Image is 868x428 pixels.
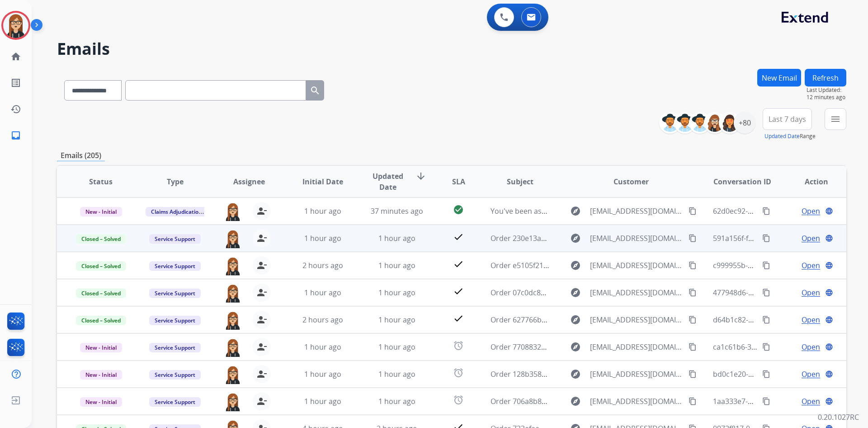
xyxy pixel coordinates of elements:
[149,397,201,407] span: Service Support
[590,206,683,216] span: [EMAIL_ADDRESS][DOMAIN_NAME]
[80,370,122,380] span: New - Initial
[491,315,647,325] span: Order 627766b5-4fdf-4148-bb48-92f39b682f54
[570,287,581,298] mat-icon: explore
[491,233,651,243] span: Order 230e13ab-d07e-45b6-88cf-4ac871a57550
[80,207,122,216] span: New - Initial
[762,207,770,215] mat-icon: content_copy
[713,176,771,187] span: Conversation ID
[762,343,770,351] mat-icon: content_copy
[310,85,321,96] mat-icon: search
[378,369,415,379] span: 1 hour ago
[802,233,820,244] span: Open
[570,369,581,380] mat-icon: explore
[224,229,242,248] img: agent-avatar
[713,396,850,406] span: 1aa333e7-084e-43f6-ab65-acd7297900cc
[76,234,126,244] span: Closed – Solved
[757,69,801,87] button: New Email
[590,233,683,244] span: [EMAIL_ADDRESS][DOMAIN_NAME]
[256,206,267,216] mat-icon: person_remove
[590,341,683,352] span: [EMAIL_ADDRESS][DOMAIN_NAME]
[256,341,267,352] mat-icon: person_remove
[89,176,113,187] span: Status
[256,369,267,380] mat-icon: person_remove
[302,260,343,270] span: 2 hours ago
[224,392,242,411] img: agent-avatar
[590,369,683,380] span: [EMAIL_ADDRESS][DOMAIN_NAME]
[825,234,833,242] mat-icon: language
[224,284,242,303] img: agent-avatar
[825,343,833,351] mat-icon: language
[713,233,850,243] span: 591a156f-f407-47b3-8917-4b9138ed4286
[224,338,242,357] img: agent-avatar
[304,233,341,243] span: 1 hour ago
[453,286,464,297] mat-icon: check
[149,234,201,244] span: Service Support
[80,397,122,407] span: New - Initial
[807,87,846,94] span: Last Updated:
[233,176,265,187] span: Assignee
[149,289,201,298] span: Service Support
[453,204,464,215] mat-icon: check_circle
[149,343,201,352] span: Service Support
[802,206,820,216] span: Open
[689,370,697,378] mat-icon: content_copy
[590,396,683,407] span: [EMAIL_ADDRESS][DOMAIN_NAME]
[762,397,770,405] mat-icon: content_copy
[378,315,415,325] span: 1 hour ago
[689,397,697,405] mat-icon: content_copy
[378,288,415,298] span: 1 hour ago
[802,287,820,298] span: Open
[256,287,267,298] mat-icon: person_remove
[613,176,649,187] span: Customer
[807,94,846,101] span: 12 minutes ago
[491,396,651,406] span: Order 706a8b8b-719a-47ee-89e2-7efe05c6345e
[146,207,208,216] span: Claims Adjudication
[825,370,833,378] mat-icon: language
[371,206,423,216] span: 37 minutes ago
[713,288,854,298] span: 477948d6-e498-46eb-8650-d074d87e62c6
[57,150,105,161] p: Emails (205)
[453,394,464,405] mat-icon: alarm
[10,77,21,88] mat-icon: list_alt
[378,260,415,270] span: 1 hour ago
[224,365,242,384] img: agent-avatar
[764,132,816,140] span: Range
[713,206,854,216] span: 62d0ec92-1d3b-4dba-92bb-0479a87abfda
[570,206,581,216] mat-icon: explore
[149,261,201,271] span: Service Support
[570,260,581,271] mat-icon: explore
[825,397,833,405] mat-icon: language
[453,259,464,269] mat-icon: check
[763,108,812,130] button: Last 7 days
[590,260,683,271] span: [EMAIL_ADDRESS][DOMAIN_NAME]
[224,311,242,330] img: agent-avatar
[825,316,833,324] mat-icon: language
[802,314,820,325] span: Open
[80,343,122,352] span: New - Initial
[762,370,770,378] mat-icon: content_copy
[689,207,697,215] mat-icon: content_copy
[772,166,846,197] th: Action
[802,341,820,352] span: Open
[76,289,126,298] span: Closed – Solved
[491,342,553,352] span: Order 7708832295
[304,369,341,379] span: 1 hour ago
[76,261,126,271] span: Closed – Solved
[570,396,581,407] mat-icon: explore
[3,13,28,38] img: avatar
[570,314,581,325] mat-icon: explore
[304,342,341,352] span: 1 hour ago
[453,231,464,242] mat-icon: check
[734,112,755,134] div: +80
[802,396,820,407] span: Open
[10,130,21,141] mat-icon: inbox
[452,176,465,187] span: SLA
[713,315,847,325] span: d64b1c82-558f-446f-ac41-39900b588f21
[805,69,846,87] button: Refresh
[256,314,267,325] mat-icon: person_remove
[762,261,770,269] mat-icon: content_copy
[378,342,415,352] span: 1 hour ago
[368,171,409,192] span: Updated Date
[713,260,852,270] span: c999955b-2195-492d-bb11-03636a746f7b
[57,40,846,58] h2: Emails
